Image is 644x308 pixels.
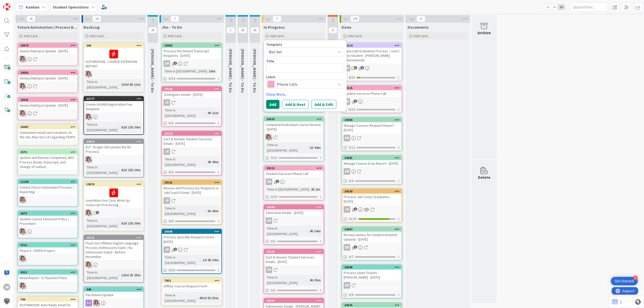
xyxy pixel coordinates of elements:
div: 29087Review Genius for Student-Initiated Uploads - [DATE] [342,227,401,243]
span: : [308,277,308,283]
span: 0/3 [271,239,275,244]
div: JR [164,99,170,106]
span: 3x [558,5,565,10]
label: Title [266,59,274,63]
div: JR [164,197,170,204]
div: Review Genius for Student-Initiated Uploads - [DATE] [342,232,401,243]
div: 265AUTOMATION - COURSE EXTENSION REPORT [84,43,143,69]
span: BackLog [84,25,100,30]
div: 29080Manage Courses Request Report - [DATE] [342,118,401,133]
div: 2575 [18,150,77,154]
div: 29081 [342,156,401,160]
div: Completed Individual Course Review - [DATE] [264,121,324,133]
img: EW [20,255,26,262]
b: Student Operations [53,5,89,10]
div: 24019ELP - Kruger (Document the B2 Process) [84,139,143,155]
div: 4715Phase II - FERPA Project [18,243,77,254]
div: 29080 [344,118,401,122]
div: 29087 [342,227,401,232]
div: 23122 [84,235,143,240]
span: 1 [354,100,357,103]
div: 28682Genius/HubSpot Update - [DATE] [18,70,77,81]
div: 19570LearnWise Use Case Write Up - Transcript Processing [84,182,143,208]
span: Add Card... [348,34,364,38]
span: 1 [354,66,357,69]
div: Time in [GEOGRAPHIC_DATA] [164,156,206,167]
img: EW [86,156,92,163]
span: 4/53 [349,75,355,80]
div: ZM [344,168,350,175]
div: ZM [344,135,350,141]
img: EW [20,56,26,62]
div: 4013Need Report - IC Payment Plans [18,270,77,281]
div: 28391 [20,98,77,102]
span: 7 [171,16,179,22]
div: Student Services Phone Call [264,170,324,177]
div: 29099 [266,205,324,209]
span: 1 [361,66,364,69]
div: Process Open Tickets - [PERSON_NAME] - [DATE] [342,270,401,281]
span: 1 [354,207,357,211]
div: 7052 [162,278,221,283]
div: Time in [GEOGRAPHIC_DATA] [86,79,119,90]
div: Genius/HubSpot Update - [DATE] [18,48,77,54]
div: 82d 22h 39m [120,221,142,226]
span: 0 [329,27,337,33]
img: EW [86,114,92,120]
span: 176 [351,16,359,22]
span: Emilie - To Do [150,49,155,93]
div: 29080 [342,118,401,122]
div: 28682 [20,71,77,74]
div: 82d 22h 39m [120,167,142,173]
span: Label [266,75,275,79]
div: 29113 [264,166,324,170]
div: 29098 [342,265,401,270]
img: EW [20,83,26,90]
div: 29103 [344,190,401,193]
span: Zaida - To Do [228,49,233,93]
div: 29082 [164,44,221,47]
img: EW [86,210,92,216]
span: 0/7 [349,254,353,259]
span: : [119,272,120,278]
span: 16 [251,27,259,33]
div: 28620 [264,298,324,303]
div: 29100Sort & Answer Student Services Emails - [DATE] [264,249,324,265]
span: : [308,228,308,234]
div: JR [162,246,221,253]
span: 0/19 [271,194,277,199]
div: 29113 [266,166,324,170]
span: 1 [276,180,279,183]
div: ELP - Kruger (Document the B2 Process) [84,144,143,155]
div: 4 [633,276,638,280]
span: Add Card... [168,34,184,38]
div: Update and Review Completed_NDS Process (Email, transcript, and change of status) [18,154,77,170]
div: 1h 44m [308,145,322,150]
img: EW [20,197,26,203]
div: Time in [GEOGRAPHIC_DATA] [86,122,119,133]
span: Support [11,1,23,7]
div: ZM [342,98,401,105]
div: EW [84,156,143,163]
div: 29076 [266,117,324,121]
div: 29100 [266,250,324,253]
div: Time in [GEOGRAPHIC_DATA] [86,164,119,175]
img: EW [93,300,100,306]
div: Process Job Corps Graduates - [DATE] [342,194,401,205]
div: 28391Genius/HubSpot Update - [DATE] [18,98,77,109]
div: ZM [164,60,170,67]
div: 29110 [164,132,221,135]
div: Process Apostille Request Forms - [DATE] [162,234,221,245]
div: 29114 [344,44,401,47]
div: 4h 11m [206,110,220,116]
div: EW [84,261,143,268]
div: 19570 [86,183,143,186]
span: 0/14 [169,76,175,81]
div: 29115 [342,86,401,90]
div: EW [18,283,77,289]
div: EW [18,56,77,62]
div: Time in [GEOGRAPHIC_DATA] [266,142,308,153]
div: EW [84,71,143,77]
div: Zmorrison Emails - [DATE] [264,209,324,216]
div: 29048 [164,230,221,233]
